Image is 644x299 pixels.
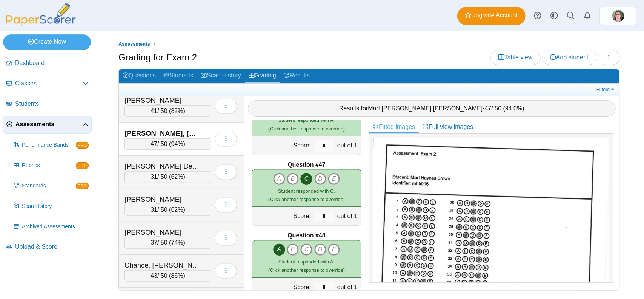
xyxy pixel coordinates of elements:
[252,207,313,225] div: Score:
[151,273,157,279] span: 43
[124,161,200,171] div: [PERSON_NAME] De'[PERSON_NAME]
[579,8,596,24] a: Alerts
[287,173,299,185] i: B
[76,162,89,169] span: PRO
[15,243,89,251] span: Upload & Score
[369,121,419,133] a: Fitted images
[11,218,92,236] a: Archived Assessments
[124,228,200,237] div: [PERSON_NAME]
[171,273,183,279] span: 86%
[280,69,314,83] a: Results
[252,278,313,296] div: Score:
[124,171,211,183] div: / 50 ( )
[11,156,92,175] a: Rubrics PRO
[314,243,326,256] i: D
[124,204,211,215] div: / 50 ( )
[151,108,157,114] span: 41
[542,50,596,65] a: Add student
[278,188,335,194] span: Student responded with C.
[300,243,312,256] i: C
[465,11,518,20] span: Upgrade Account
[124,260,200,270] div: Chance, [PERSON_NAME]
[151,206,157,213] span: 31
[335,207,361,225] div: out of 1
[268,188,345,202] small: (Click another response to override)
[15,100,89,108] span: Students
[118,51,197,64] h1: Grading for Exam 2
[124,96,200,105] div: [PERSON_NAME]
[11,197,92,215] a: Scan History
[11,136,92,154] a: Performance Bands PRO
[3,95,92,113] a: Students
[171,174,183,180] span: 62%
[124,105,211,117] div: / 50 ( )
[3,21,78,27] a: PaperScorer
[22,223,89,231] span: Archived Assessments
[15,79,83,88] span: Classes
[151,141,157,147] span: 47
[314,173,326,185] i: D
[287,161,325,169] b: Question #47
[15,120,82,129] span: Assessments
[245,69,280,83] a: Grading
[76,142,89,149] span: PRO
[151,239,157,246] span: 37
[268,117,345,131] small: (Click another response to override)
[252,136,313,155] div: Score:
[76,183,89,189] span: PRO
[124,138,211,150] div: / 50 ( )
[118,41,150,47] span: Assessments
[117,40,152,49] a: Assessments
[3,75,92,93] a: Classes
[498,54,533,60] span: Table view
[273,173,285,185] i: A
[171,239,183,246] span: 74%
[550,54,588,60] span: Add student
[22,141,76,149] span: Performance Bands
[3,116,92,134] a: Assessments
[248,100,616,117] div: Results for - / 50 ( )
[124,129,200,138] div: [PERSON_NAME], [PERSON_NAME]
[197,69,245,83] a: Scan History
[368,105,483,112] span: Mart [PERSON_NAME] [PERSON_NAME]
[22,162,76,169] span: Rubrics
[3,238,92,256] a: Upload & Score
[22,182,76,190] span: Standards
[612,10,624,22] img: ps.jIrQeq6sXhOn61F0
[328,243,340,256] i: E
[287,231,325,240] b: Question #48
[15,59,89,67] span: Dashboard
[171,108,183,114] span: 82%
[599,7,637,25] a: ps.jIrQeq6sXhOn61F0
[485,105,492,112] span: 47
[22,203,89,210] span: Scan History
[3,34,91,50] a: Create New
[119,69,160,83] a: Questions
[335,136,361,155] div: out of 1
[328,173,340,185] i: E
[595,86,618,93] a: Filters
[287,243,299,256] i: B
[335,278,361,296] div: out of 1
[419,121,477,133] a: Full view images
[268,259,345,273] small: (Click another response to override)
[171,141,183,147] span: 94%
[505,105,522,112] span: 94.0%
[151,174,157,180] span: 31
[124,237,211,248] div: / 50 ( )
[300,173,312,185] i: C
[3,3,78,26] img: PaperScorer
[457,7,526,25] a: Upgrade Account
[273,243,285,256] i: A
[124,270,211,282] div: / 50 ( )
[3,54,92,73] a: Dashboard
[490,50,541,65] a: Table view
[124,195,200,204] div: [PERSON_NAME]
[278,259,335,265] span: Student responded with A.
[11,177,92,195] a: Standards PRO
[160,69,197,83] a: Students
[171,206,183,213] span: 62%
[612,10,624,22] span: Brooke Kelly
